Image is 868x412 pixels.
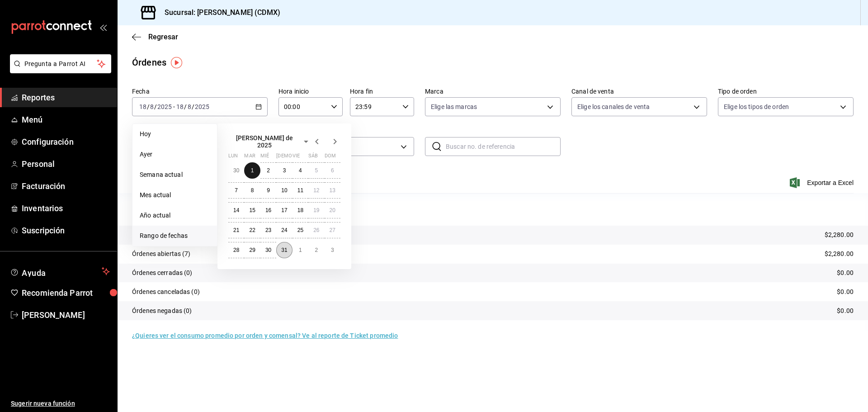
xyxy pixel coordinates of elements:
span: Menú [22,114,110,126]
button: 21 de julio de 2025 [228,222,244,238]
h3: Sucursal: [PERSON_NAME] (CDMX) [157,7,280,18]
a: ¿Quieres ver el consumo promedio por orden y comensal? Ve al reporte de Ticket promedio [132,332,398,339]
abbr: martes [244,153,255,162]
span: / [147,103,150,110]
abbr: 1 de agosto de 2025 [299,247,302,253]
p: Órdenes canceladas (0) [132,287,200,297]
label: Fecha [132,88,268,95]
abbr: 21 de julio de 2025 [233,227,239,233]
span: Configuración [22,136,110,148]
button: 30 de junio de 2025 [228,162,244,179]
p: Órdenes abiertas (7) [132,249,191,259]
span: / [154,103,157,110]
abbr: 10 de julio de 2025 [281,187,287,194]
button: 12 de julio de 2025 [308,182,324,199]
span: Facturación [22,180,110,192]
button: 18 de julio de 2025 [292,202,308,218]
span: Rango de fechas [140,231,210,241]
button: 4 de julio de 2025 [292,162,308,179]
abbr: 12 de julio de 2025 [313,187,319,194]
button: Pregunta a Parrot AI [10,54,111,73]
a: Pregunta a Parrot AI [6,66,111,75]
abbr: domingo [325,153,336,162]
button: 31 de julio de 2025 [276,242,292,258]
abbr: 29 de julio de 2025 [249,247,255,253]
span: Ayer [140,150,210,159]
abbr: 31 de julio de 2025 [281,247,287,253]
abbr: 19 de julio de 2025 [313,207,319,213]
abbr: 13 de julio de 2025 [330,187,335,194]
abbr: 4 de julio de 2025 [299,167,302,174]
abbr: 11 de julio de 2025 [297,187,303,194]
p: Órdenes negadas (0) [132,306,192,316]
button: [PERSON_NAME] de 2025 [228,134,311,149]
button: 9 de julio de 2025 [260,182,276,199]
abbr: lunes [228,153,238,162]
abbr: 2 de julio de 2025 [267,167,270,174]
abbr: sábado [308,153,318,162]
span: [PERSON_NAME] [22,309,110,321]
span: [PERSON_NAME] de 2025 [228,134,301,149]
abbr: miércoles [260,153,269,162]
button: 13 de julio de 2025 [325,182,340,199]
button: 26 de julio de 2025 [308,222,324,238]
label: Tipo de orden [718,88,854,95]
abbr: 26 de julio de 2025 [313,227,319,233]
abbr: 8 de julio de 2025 [251,187,254,194]
span: / [192,103,194,110]
button: 10 de julio de 2025 [276,182,292,199]
img: Tooltip marker [171,57,182,68]
abbr: 6 de julio de 2025 [331,167,334,174]
span: / [184,103,187,110]
span: Regresar [148,33,178,41]
button: 1 de agosto de 2025 [292,242,308,258]
label: Hora fin [350,88,414,95]
button: 5 de julio de 2025 [308,162,324,179]
span: Exportar a Excel [792,177,854,188]
span: - [173,103,175,110]
abbr: viernes [292,153,300,162]
span: Mes actual [140,190,210,200]
abbr: 2 de agosto de 2025 [315,247,318,253]
button: 2 de julio de 2025 [260,162,276,179]
span: Inventarios [22,202,110,214]
span: Ayuda [22,266,98,277]
button: 3 de agosto de 2025 [325,242,340,258]
button: 2 de agosto de 2025 [308,242,324,258]
button: 1 de julio de 2025 [244,162,260,179]
button: Regresar [132,33,178,41]
button: 7 de julio de 2025 [228,182,244,199]
abbr: 7 de julio de 2025 [235,187,238,194]
span: Semana actual [140,170,210,180]
button: 6 de julio de 2025 [325,162,340,179]
button: 24 de julio de 2025 [276,222,292,238]
button: 22 de julio de 2025 [244,222,260,238]
button: 11 de julio de 2025 [292,182,308,199]
abbr: 1 de julio de 2025 [251,167,254,174]
button: 15 de julio de 2025 [244,202,260,218]
button: 16 de julio de 2025 [260,202,276,218]
abbr: 9 de julio de 2025 [267,187,270,194]
button: 27 de julio de 2025 [325,222,340,238]
input: -- [150,103,154,110]
div: Órdenes [132,56,166,69]
abbr: 25 de julio de 2025 [297,227,303,233]
abbr: 22 de julio de 2025 [249,227,255,233]
button: 30 de julio de 2025 [260,242,276,258]
abbr: 24 de julio de 2025 [281,227,287,233]
span: Elige los canales de venta [577,102,650,111]
input: ---- [157,103,172,110]
button: 17 de julio de 2025 [276,202,292,218]
abbr: 3 de julio de 2025 [283,167,286,174]
abbr: 30 de julio de 2025 [265,247,271,253]
abbr: jueves [276,153,330,162]
abbr: 20 de julio de 2025 [330,207,335,213]
button: 19 de julio de 2025 [308,202,324,218]
p: $0.00 [837,287,854,297]
abbr: 16 de julio de 2025 [265,207,271,213]
p: $0.00 [837,306,854,316]
input: Buscar no. de referencia [446,137,561,156]
abbr: 3 de agosto de 2025 [331,247,334,253]
label: Marca [425,88,561,95]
